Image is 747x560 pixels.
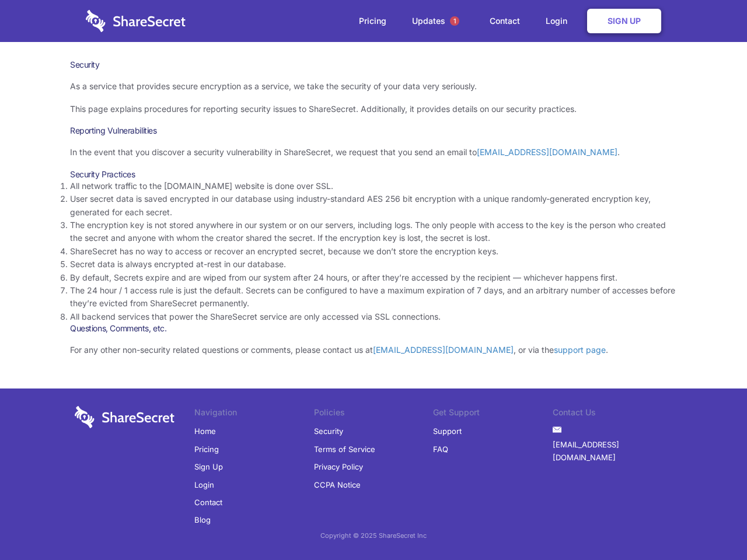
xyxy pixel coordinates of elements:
[70,103,677,116] p: This page explains procedures for reporting security issues to ShareSecret. Additionally, it prov...
[194,476,214,494] a: Login
[75,406,174,428] img: logo-wordmark-white-trans-d4663122ce5f474addd5e946df7df03e33cb6a1c49d2221995e7729f52c070b2.svg
[314,458,363,475] a: Privacy Policy
[70,284,677,310] li: The 24 hour / 1 access rule is just the default. Secrets can be configured to have a maximum expi...
[478,3,532,39] a: Contact
[433,440,448,458] a: FAQ
[553,406,672,422] li: Contact Us
[554,345,606,355] a: support page
[70,271,677,284] li: By default, Secrets expire and are wiped from our system after 24 hours, or after they’re accesse...
[70,146,677,159] p: In the event that you discover a security vulnerability in ShareSecret, we request that you send ...
[70,344,677,356] p: For any other non-security related questions or comments, please contact us at , or via the .
[194,440,219,458] a: Pricing
[314,476,361,494] a: CCPA Notice
[373,345,514,355] a: [EMAIL_ADDRESS][DOMAIN_NAME]
[70,323,677,334] h3: Questions, Comments, etc.
[70,310,677,323] li: All backend services that power the ShareSecret service are only accessed via SSL connections.
[70,219,677,245] li: The encryption key is not stored anywhere in our system or on our servers, including logs. The on...
[450,16,459,26] span: 1
[70,80,677,93] p: As a service that provides secure encryption as a service, we take the security of your data very...
[194,511,211,528] a: Blog
[70,180,677,192] li: All network traffic to the [DOMAIN_NAME] website is done over SSL.
[70,60,677,70] h1: Security
[433,406,553,422] li: Get Support
[194,458,223,475] a: Sign Up
[70,245,677,258] li: ShareSecret has no way to access or recover an encrypted secret, because we don’t store the encry...
[70,192,677,219] li: User secret data is saved encrypted in our database using industry-standard AES 256 bit encryptio...
[194,422,216,440] a: Home
[194,406,314,422] li: Navigation
[86,10,186,32] img: logo-wordmark-white-trans-d4663122ce5f474addd5e946df7df03e33cb6a1c49d2221995e7729f52c070b2.svg
[70,125,677,136] h3: Reporting Vulnerabilities
[314,406,434,422] li: Policies
[194,494,222,511] a: Contact
[587,9,661,33] a: Sign Up
[314,440,375,458] a: Terms of Service
[347,3,398,39] a: Pricing
[553,436,672,467] a: [EMAIL_ADDRESS][DOMAIN_NAME]
[70,258,677,271] li: Secret data is always encrypted at-rest in our database.
[433,422,462,440] a: Support
[477,147,617,157] a: [EMAIL_ADDRESS][DOMAIN_NAME]
[314,422,343,440] a: Security
[70,169,677,180] h3: Security Practices
[534,3,585,39] a: Login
